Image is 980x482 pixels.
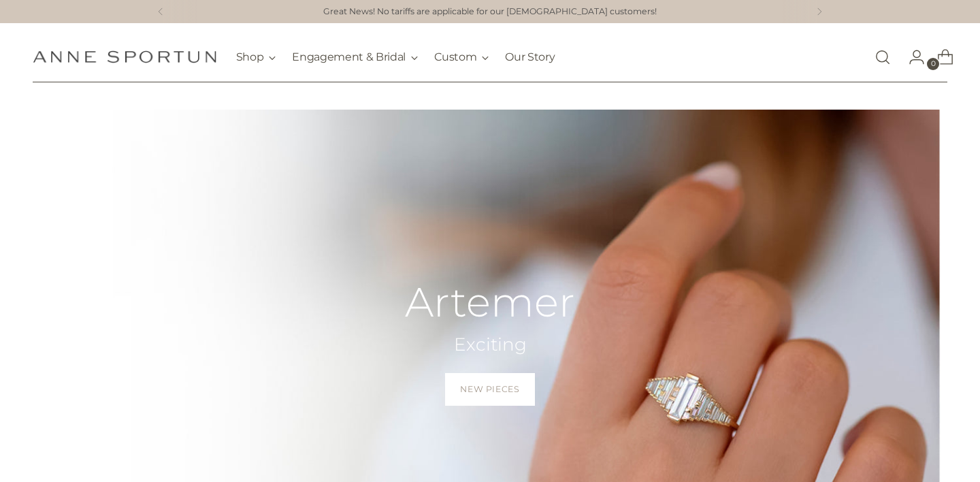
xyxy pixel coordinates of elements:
span: New Pieces [460,383,519,396]
a: Great News! No tariffs are applicable for our [DEMOGRAPHIC_DATA] customers! [323,5,657,18]
a: Go to the account page [898,44,925,71]
a: New Pieces [445,373,534,406]
h2: Exciting [405,333,575,357]
a: Open cart modal [926,44,953,71]
button: Engagement & Bridal [292,42,418,72]
button: Custom [434,42,489,72]
h2: Artemer [405,280,575,325]
span: 0 [927,58,939,70]
button: Shop [236,42,276,72]
a: Open search modal [869,44,896,71]
a: Anne Sportun Fine Jewellery [33,50,216,63]
a: Our Story [505,42,555,72]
